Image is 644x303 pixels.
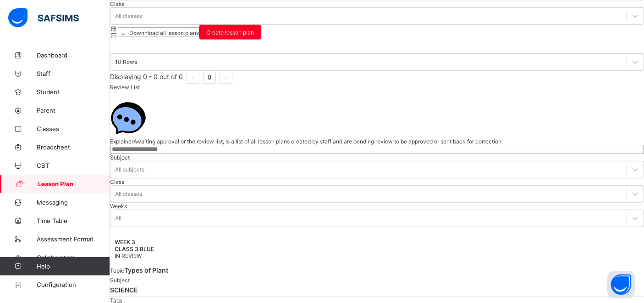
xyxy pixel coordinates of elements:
span: Staff [37,70,110,77]
span: Create lesson plan [206,29,254,36]
span: Parent [37,107,110,114]
span: Weeks [110,203,127,210]
img: Chat.054c5d80b312491b9f15f6fadeacdca6.svg [110,100,147,137]
li: 0 [203,71,216,84]
span: Class [110,0,124,7]
span: WEEK 3 [115,239,135,246]
div: All [115,215,121,222]
span: Assessment Format [37,235,110,243]
div: All classes [115,191,142,198]
a: 0 [204,71,215,83]
span: Topic [110,267,124,274]
div: All classes [115,13,142,20]
li: Displaying 0 - 0 out of 0 [110,71,183,84]
span: Explainer [110,138,133,145]
span: Time Table [37,217,110,224]
span: Dashboard [37,51,110,59]
img: safsims [8,8,79,28]
span: Configuration [37,281,110,288]
span: Types of Plant [124,266,168,274]
span: CBT [37,162,110,169]
span: SCIENCE [110,284,644,297]
span: Downnload all lesson plans [128,29,199,36]
span: Broadsheet [37,143,110,151]
span: Classes [37,125,110,132]
button: next page [220,71,232,84]
div: All subjects [115,166,144,173]
span: Subject [110,154,130,161]
li: 上一页 [187,71,199,84]
span: Awaiting approval or the review list, is a list of all lesson plans created by staff and are pend... [133,138,501,145]
span: Collaborators [37,254,110,261]
button: prev page [187,71,199,84]
span: Subject [110,277,130,284]
span: IN REVIEW [115,252,142,259]
span: Student [37,88,110,96]
li: 下一页 [220,71,232,84]
span: Messaging [37,199,110,206]
div: 10 Rows [115,59,137,66]
span: Review List [110,84,140,91]
span: Lesson Plan [38,180,110,188]
button: Open asap [607,271,635,298]
span: Class [110,178,124,185]
span: Help [37,263,110,270]
span: CLASS 3 BLUE [115,246,154,252]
